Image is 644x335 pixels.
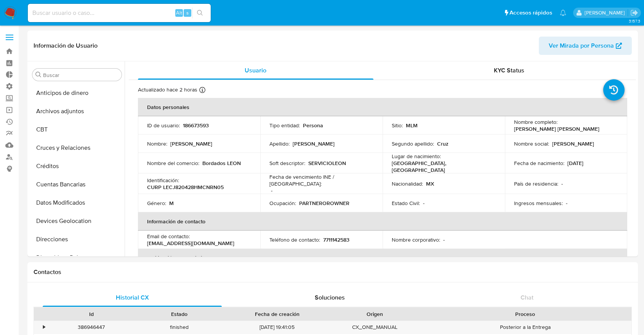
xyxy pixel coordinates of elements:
p: juan.tosini@mercadolibre.com [585,9,628,16]
input: Buscar [43,72,119,79]
th: Verificación y cumplimiento [138,249,627,267]
p: Actualizado hace 2 horas [138,86,197,93]
span: Accesos rápidos [509,9,552,17]
p: [PERSON_NAME] [293,140,335,147]
p: - [423,200,425,207]
p: Segundo apellido : [392,140,434,147]
p: [PERSON_NAME] [552,140,594,147]
h1: Información de Usuario [34,42,98,50]
span: KYC Status [494,66,524,75]
p: Ocupación : [269,200,296,207]
button: Direcciones [29,230,125,248]
a: Notificaciones [560,10,566,16]
p: CURP LECJ820428HMCNRN05 [147,184,224,191]
span: s [186,9,189,16]
span: Ver Mirada por Persona [549,37,614,55]
p: M [169,200,174,207]
p: Bordados LEON [202,160,241,167]
p: Estado Civil : [392,200,420,207]
div: Origen [336,310,413,318]
h1: Contactos [34,268,632,276]
p: Apellido : [269,140,290,147]
p: Nombre corporativo : [392,236,440,243]
span: Historial CX [116,293,149,302]
button: Cuentas Bancarias [29,175,125,194]
p: Cruz [437,140,449,147]
p: [DATE] [567,160,583,167]
button: Ver Mirada por Persona [539,37,632,55]
p: Identificación : [147,177,179,184]
button: Créditos [29,157,125,175]
div: CX_ONE_MANUAL [331,321,419,333]
span: Soluciones [315,293,345,302]
p: Nombre : [147,140,167,147]
div: finished [135,321,223,333]
div: Proceso [424,310,626,318]
p: Nacionalidad : [392,180,423,187]
span: Chat [521,293,533,302]
div: 386946447 [47,321,135,333]
p: Fecha de nacimiento : [514,160,564,167]
button: Dispositivos Point [29,248,125,267]
span: Alt [176,9,182,16]
p: [PERSON_NAME] [170,140,212,147]
th: Datos personales [138,98,627,116]
p: PARTNEROROWNER [299,200,349,207]
p: MX [426,180,434,187]
p: País de residencia : [514,180,558,187]
input: Buscar usuario o caso... [28,8,211,18]
p: Ingresos mensuales : [514,200,563,207]
div: Fecha de creación [229,310,325,318]
span: Usuario [245,66,266,75]
p: [PERSON_NAME] [PERSON_NAME] [514,125,599,132]
button: Buscar [35,72,42,78]
button: Anticipos de dinero [29,84,125,102]
p: MLM [406,122,418,129]
button: Archivos adjuntos [29,102,125,120]
p: [EMAIL_ADDRESS][DOMAIN_NAME] [147,240,234,247]
p: Lugar de nacimiento : [392,153,441,160]
button: CBT [29,120,125,139]
p: ID de usuario : [147,122,180,129]
button: Datos Modificados [29,194,125,212]
div: Estado [141,310,218,318]
button: Cruces y Relaciones [29,139,125,157]
p: Nombre completo : [514,119,557,125]
p: - [561,180,563,187]
p: Persona [303,122,323,129]
p: SERVICIOLEON [308,160,346,167]
p: Nombre social : [514,140,549,147]
a: Salir [630,9,638,17]
button: search-icon [192,8,208,18]
p: 186673593 [183,122,209,129]
p: - [566,200,567,207]
p: 7711142583 [323,236,349,243]
div: • [43,324,45,331]
div: Posterior a la Entrega [419,321,631,333]
p: Fecha de vencimiento INE / [GEOGRAPHIC_DATA] : [269,173,373,187]
p: - [271,187,272,194]
button: Devices Geolocation [29,212,125,230]
p: Género : [147,200,166,207]
p: Email de contacto : [147,233,190,240]
p: Soft descriptor : [269,160,305,167]
div: Id [53,310,130,318]
div: [DATE] 19:41:05 [223,321,331,333]
p: - [443,236,445,243]
p: Nombre del comercio : [147,160,199,167]
p: [GEOGRAPHIC_DATA], [GEOGRAPHIC_DATA] [392,160,493,173]
p: Teléfono de contacto : [269,236,320,243]
th: Información de contacto [138,212,627,231]
p: Tipo entidad : [269,122,300,129]
p: Sitio : [392,122,403,129]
